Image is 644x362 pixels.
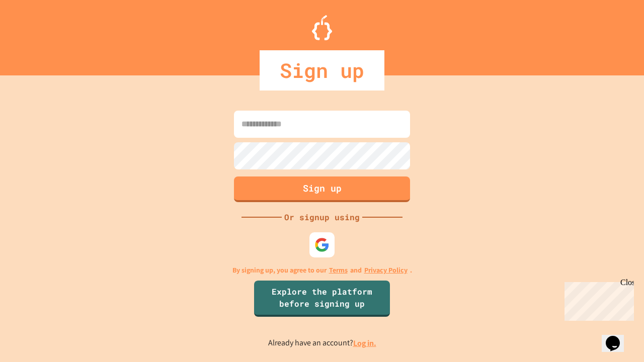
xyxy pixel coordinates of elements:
[560,278,634,321] iframe: chat widget
[232,265,412,276] p: By signing up, you agree to our and .
[260,50,384,90] div: Sign up
[234,176,410,202] button: Sign up
[314,237,330,252] img: google-icon.svg
[353,338,376,348] a: Log in.
[329,265,348,276] a: Terms
[254,281,390,317] a: Explore the platform before signing up
[282,211,362,223] div: Or signup using
[602,322,634,352] iframe: chat widget
[268,337,376,349] p: Already have an account?
[312,15,332,40] img: Logo.svg
[4,4,69,64] div: Chat with us now!Close
[364,265,408,276] a: Privacy Policy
